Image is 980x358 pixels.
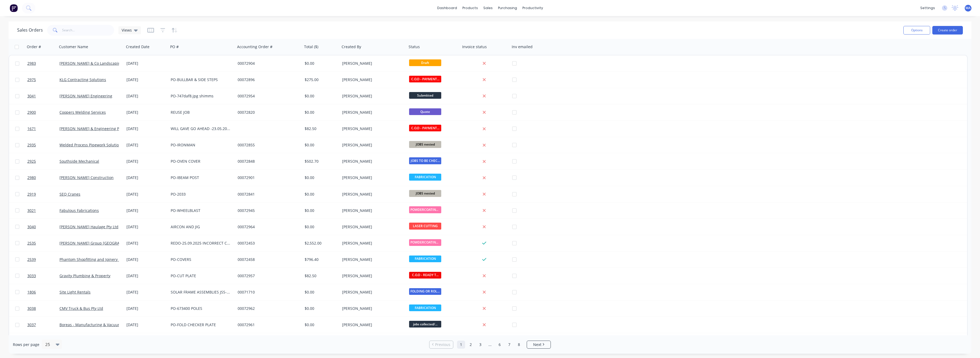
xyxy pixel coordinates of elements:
[27,257,36,262] span: 2539
[409,206,441,213] span: POWDERCOATING/S...
[429,342,453,347] a: Previous page
[59,175,114,180] a: [PERSON_NAME] Construction
[13,342,39,347] span: Rows per page
[27,268,59,284] a: 3033
[427,341,553,349] ul: Pagination
[932,26,963,35] button: Create order
[435,342,450,347] span: Previous
[126,241,166,246] div: [DATE]
[171,241,230,246] div: REDO-25.09.2025 INCORRECT COLOUR PO-111138
[126,175,166,180] div: [DATE]
[238,290,297,295] div: 00071710
[305,273,336,279] div: $82.50
[62,25,114,36] input: Search...
[238,192,297,197] div: 00072841
[305,290,336,295] div: $0.00
[305,241,336,246] div: $2,552.00
[126,224,166,230] div: [DATE]
[59,290,91,295] a: Site Light Rentals
[467,341,475,349] a: Page 2
[59,77,106,82] a: KLG Contracting Solutions
[126,142,166,148] div: [DATE]
[171,126,230,131] div: WILL GAVE GO AHEAD -23.05.2025
[59,44,88,49] div: Customer Name
[27,322,36,327] span: 3037
[171,192,230,197] div: PO-2033
[238,159,297,164] div: 00072848
[305,142,336,148] div: $0.00
[305,126,336,131] div: $82.50
[27,241,36,246] span: 2535
[238,306,297,311] div: 00072962
[10,4,18,12] img: Factory
[126,208,166,213] div: [DATE]
[305,192,336,197] div: $0.00
[409,141,441,148] span: JOBS nested
[533,342,541,347] span: Next
[27,77,36,82] span: 2975
[305,306,336,311] div: $0.00
[238,142,297,148] div: 00072855
[435,4,460,12] a: dashboard
[305,175,336,180] div: $0.00
[476,341,484,349] a: Page 3
[27,55,59,71] a: 2983
[27,142,36,148] span: 2935
[342,208,402,213] div: [PERSON_NAME]
[237,44,272,49] div: Accounting Order #
[305,110,336,115] div: $0.00
[126,290,166,295] div: [DATE]
[409,190,441,197] span: JOBS nested
[342,44,361,49] div: Created By
[305,93,336,99] div: $0.00
[238,273,297,279] div: 00072957
[238,322,297,327] div: 00072961
[59,110,106,115] a: Coopers Welding Services
[495,4,520,12] div: purchasing
[59,241,140,246] a: [PERSON_NAME] Group [GEOGRAPHIC_DATA]
[59,224,118,229] a: [PERSON_NAME] Haulage Pty Ltd
[342,273,402,279] div: [PERSON_NAME]
[409,288,441,295] span: FOLDING OR ROLL...
[238,110,297,115] div: 00072820
[27,93,36,99] span: 3041
[126,273,166,279] div: [DATE]
[27,61,36,66] span: 2983
[342,175,402,180] div: [PERSON_NAME]
[305,208,336,213] div: $0.00
[527,342,551,347] a: Next page
[238,224,297,230] div: 00072964
[238,241,297,246] div: 00072453
[126,93,166,99] div: [DATE]
[27,72,59,88] a: 2975
[966,6,971,10] span: MA
[27,110,36,115] span: 2900
[342,77,402,82] div: [PERSON_NAME]
[304,44,318,49] div: Total ($)
[409,256,441,262] span: FABRICATION
[238,257,297,262] div: 00072458
[409,92,441,99] span: Submitted
[409,157,441,164] span: JOBS TO BE CHEC...
[27,104,59,120] a: 2900
[409,239,441,246] span: POWDERCOATING/S...
[462,44,487,49] div: Invoice status
[515,341,523,349] a: Page 8
[171,93,230,99] div: PO-747daf8.jpg shimms
[17,28,43,33] h1: Sales Orders
[27,284,59,300] a: 1806
[59,322,137,327] a: Boreas - Manufacturing & Vacuum Systems
[27,273,36,279] span: 3033
[171,159,230,164] div: PO-OVEN COVER
[342,110,402,115] div: [PERSON_NAME]
[409,108,441,115] span: Quote
[126,159,166,164] div: [DATE]
[27,159,36,164] span: 2925
[126,110,166,115] div: [DATE]
[171,142,230,148] div: PO-IRONMAN
[171,208,230,213] div: PO-WHEELBLAST
[170,44,179,49] div: PO #
[126,61,166,66] div: [DATE]
[342,126,402,131] div: [PERSON_NAME]
[409,44,420,49] div: Status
